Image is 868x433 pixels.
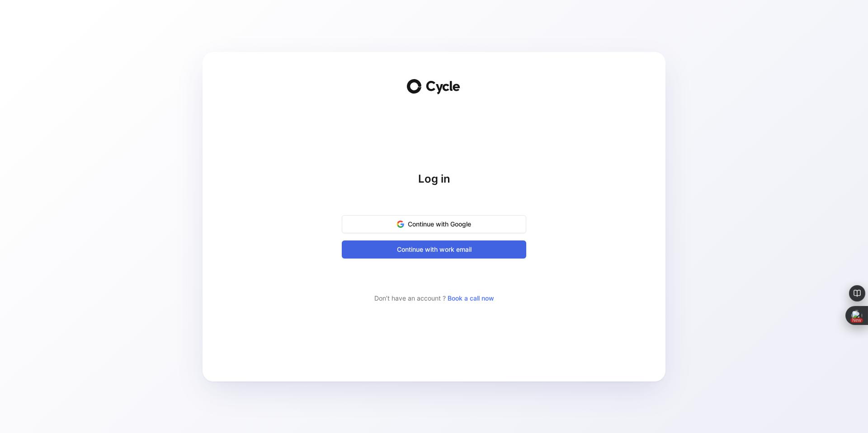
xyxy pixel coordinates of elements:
h1: Log in [342,172,526,186]
div: Don’t have an account ? [342,293,526,304]
span: Continue with Google [353,219,515,230]
span: Continue with work email [353,244,515,255]
button: Continue with Google [342,215,526,233]
a: Book a call now [448,294,494,302]
button: Continue with work email [342,240,526,259]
